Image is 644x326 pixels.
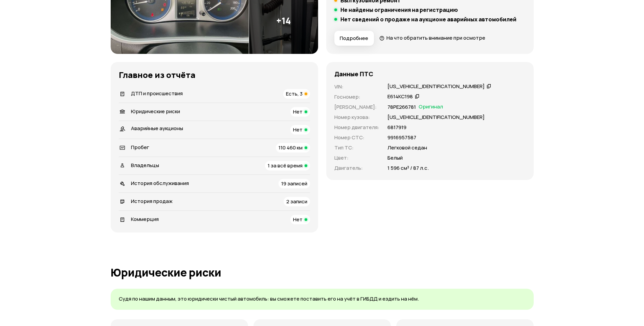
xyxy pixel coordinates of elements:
[334,93,379,101] p: Госномер :
[131,162,159,169] span: Владельцы
[334,103,379,111] p: [PERSON_NAME] :
[131,125,183,132] span: Аварийные аукционы
[111,266,534,279] h1: Юридические риски
[131,144,149,151] span: Пробег
[419,103,443,111] span: Оригинал
[131,216,159,223] span: Коммерция
[334,134,379,141] p: Номер СТС :
[340,6,458,13] h5: Не найдены ограничения на регистрацию
[334,114,379,121] p: Номер кузова :
[387,83,485,90] div: [US_VEHICLE_IDENTIFICATION_NUMBER]
[387,144,427,151] p: Легковой седан
[334,124,379,131] p: Номер двигателя :
[131,108,180,115] span: Юридические риски
[131,90,183,97] span: ДТП и происшествия
[379,34,486,41] a: На что обратить внимание при осмотре
[387,103,416,111] p: 78РЕ266781
[279,144,303,151] span: 110 460 км
[387,114,485,121] p: [US_VEHICLE_IDENTIFICATION_NUMBER]
[387,134,416,141] p: 9916957587
[286,198,307,205] span: 2 записи
[387,93,413,100] div: Е614КС198
[334,31,374,46] button: Подробнее
[281,180,307,187] span: 19 записей
[293,108,303,115] span: Нет
[293,216,303,223] span: Нет
[119,70,310,80] h3: Главное из отчёта
[387,154,403,162] p: Белый
[334,164,379,172] p: Двигатель :
[334,144,379,151] p: Тип ТС :
[340,35,368,42] span: Подробнее
[334,70,373,78] h4: Данные ПТС
[334,154,379,162] p: Цвет :
[131,198,173,205] span: История продаж
[387,164,429,172] p: 1 596 см³ / 87 л.с.
[286,90,303,97] span: Есть, 3
[131,180,189,187] span: История обслуживания
[334,83,379,90] p: VIN :
[119,296,526,303] p: Судя по нашим данным, это юридически чистый автомобиль: вы сможете поставить его на учёт в ГИБДД ...
[386,34,485,41] span: На что обратить внимание при осмотре
[293,126,303,133] span: Нет
[387,124,406,131] p: 6817919
[268,162,303,169] span: 1 за всё время
[340,16,516,23] h5: Нет сведений о продаже на аукционе аварийных автомобилей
